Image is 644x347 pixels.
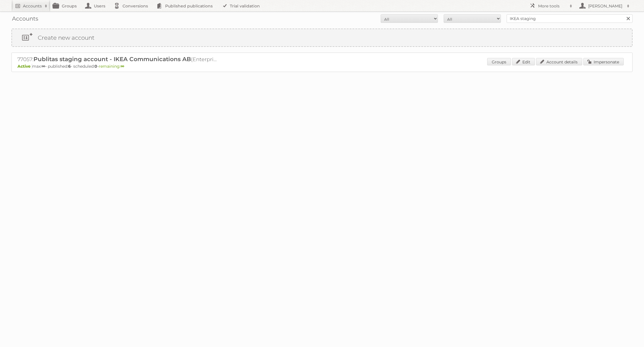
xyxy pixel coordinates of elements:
span: Active [17,64,32,69]
h2: [PERSON_NAME] [587,3,624,9]
span: remaining: [99,64,124,69]
a: Edit [512,58,535,65]
a: Groups [487,58,511,65]
h2: Accounts [23,3,42,9]
span: Publitas staging account - IKEA Communications AB [33,56,191,63]
a: Impersonate [583,58,624,65]
h2: More tools [538,3,567,9]
strong: 0 [94,64,97,69]
h2: 77057: (Enterprise ∞) - TRIAL [17,56,218,63]
a: Account details [536,58,582,65]
strong: ∞ [120,64,124,69]
strong: ∞ [42,64,45,69]
strong: 6 [68,64,71,69]
p: max: - published: - scheduled: - [17,64,627,69]
a: Create new account [12,29,632,46]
